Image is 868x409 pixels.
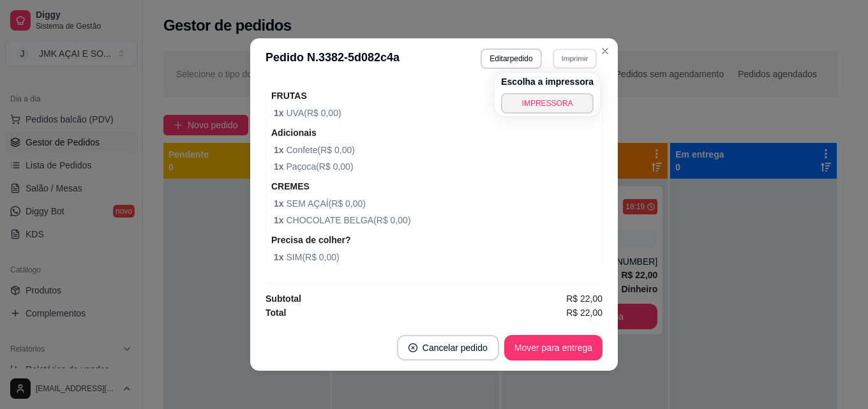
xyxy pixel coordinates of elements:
strong: Subtotal [266,294,301,304]
button: Close [595,41,615,61]
strong: Adicionais [271,128,317,138]
button: Editarpedido [481,48,541,69]
span: Confete ( R$ 0,00 ) [274,143,597,157]
span: CHOCOLATE BELGA ( R$ 0,00 ) [274,213,597,227]
strong: 1 x [274,108,286,118]
h3: Pedido N. 3382-5d082c4a [266,48,400,69]
strong: Total [266,308,286,318]
strong: 1 x [274,145,286,155]
button: Mover para entrega [504,335,602,361]
button: IMPRESSORA [501,93,594,114]
strong: 1 x [274,161,286,172]
strong: FRUTAS [271,91,307,101]
strong: 1 x [274,198,286,209]
span: R$ 22,00 [566,306,602,320]
button: Imprimir [553,48,597,68]
span: UVA ( R$ 0,00 ) [274,106,597,120]
span: close-circle [408,343,417,352]
button: close-circleCancelar pedido [397,335,499,361]
strong: CREMES [271,181,310,191]
strong: 1 x [274,215,286,225]
span: Paçoca ( R$ 0,00 ) [274,160,597,174]
span: R$ 22,00 [566,292,602,306]
strong: Precisa de colher? [271,235,351,245]
span: SIM ( R$ 0,00 ) [274,250,597,264]
span: SEM AÇAÍ ( R$ 0,00 ) [274,197,597,211]
h4: Escolha a impressora [501,75,594,88]
strong: 1 x [274,252,286,262]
